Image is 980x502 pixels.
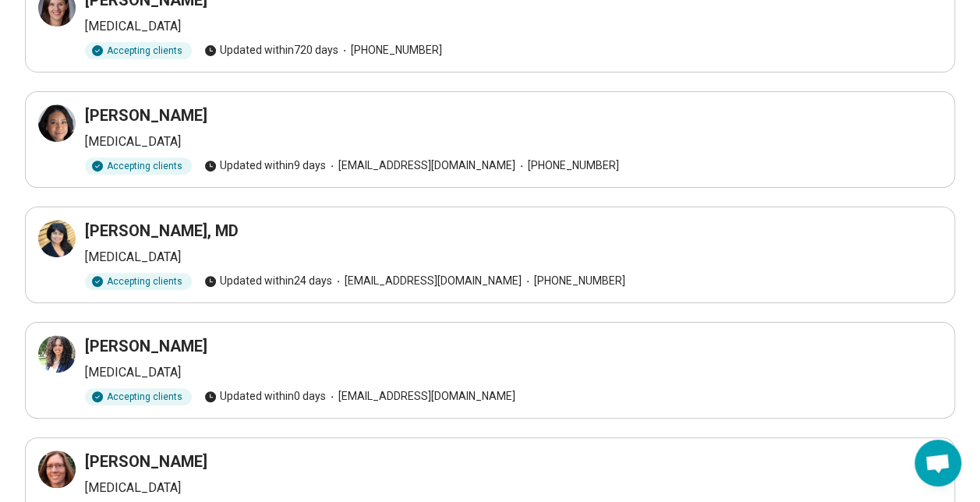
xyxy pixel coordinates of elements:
[204,273,332,289] span: Updated within 24 days
[85,220,239,242] h3: [PERSON_NAME], MD
[338,42,442,58] span: [PHONE_NUMBER]
[85,17,942,36] p: [MEDICAL_DATA]
[204,388,326,405] span: Updated within 0 days
[204,157,326,174] span: Updated within 9 days
[85,335,207,357] h3: [PERSON_NAME]
[522,273,625,289] span: [PHONE_NUMBER]
[332,273,522,289] span: [EMAIL_ADDRESS][DOMAIN_NAME]
[326,388,515,405] span: [EMAIL_ADDRESS][DOMAIN_NAME]
[85,388,192,405] div: Accepting clients
[85,248,942,267] p: [MEDICAL_DATA]
[85,104,207,126] h3: [PERSON_NAME]
[915,440,961,486] div: Open chat
[85,479,942,497] p: [MEDICAL_DATA]
[85,133,942,151] p: [MEDICAL_DATA]
[326,157,515,174] span: [EMAIL_ADDRESS][DOMAIN_NAME]
[85,42,192,59] div: Accepting clients
[85,273,192,290] div: Accepting clients
[515,157,619,174] span: [PHONE_NUMBER]
[204,42,338,58] span: Updated within 720 days
[85,157,192,175] div: Accepting clients
[85,363,942,382] p: [MEDICAL_DATA]
[85,451,207,472] h3: [PERSON_NAME]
